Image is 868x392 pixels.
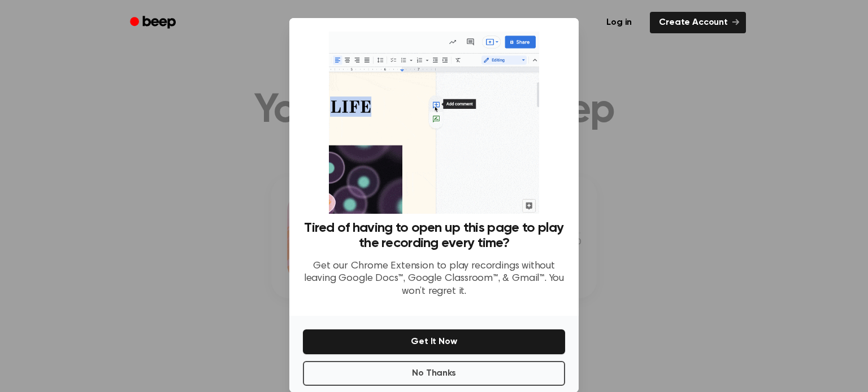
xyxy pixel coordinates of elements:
[303,260,565,298] p: Get our Chrome Extension to play recordings without leaving Google Docs™, Google Classroom™, & Gm...
[329,32,539,214] img: Beep extension in action
[303,329,565,354] button: Get It Now
[122,12,186,34] a: Beep
[303,221,565,251] h3: Tired of having to open up this page to play the recording every time?
[303,361,565,386] button: No Thanks
[595,10,643,36] a: Log in
[650,12,746,33] a: Create Account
